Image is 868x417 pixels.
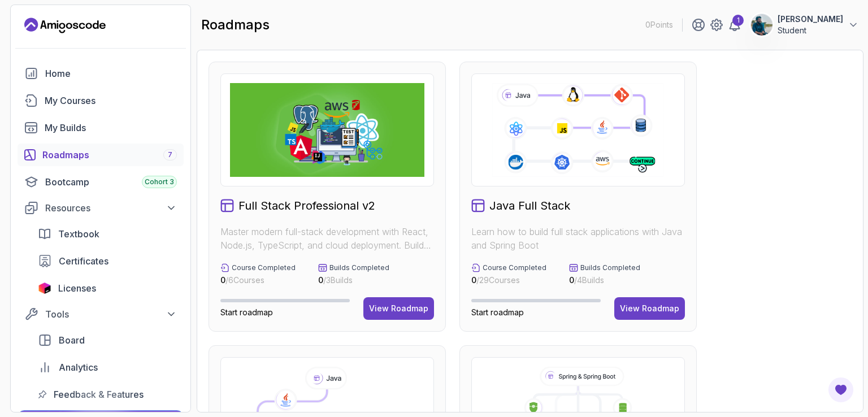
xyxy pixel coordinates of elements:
[751,14,772,36] img: user profile image
[31,383,184,406] a: feedback
[569,275,574,285] span: 0
[732,15,744,26] div: 1
[18,171,184,193] a: bootcamp
[471,225,685,252] p: Learn how to build full stack applications with Java and Spring Boot
[232,263,296,272] p: Course Completed
[38,283,51,294] img: jetbrains icon
[620,303,679,314] div: View Roadmap
[580,263,640,272] p: Builds Completed
[614,297,685,320] button: View Roadmap
[45,94,177,107] div: My Courses
[728,18,741,32] a: 1
[798,346,868,400] iframe: chat widget
[45,121,177,134] div: My Builds
[31,356,184,379] a: analytics
[45,201,177,215] div: Resources
[471,275,546,286] p: / 29 Courses
[318,275,389,286] p: / 3 Builds
[18,116,184,139] a: builds
[220,307,273,317] span: Start roadmap
[59,333,85,347] span: Board
[24,16,106,34] a: Landing page
[471,307,524,317] span: Start roadmap
[31,223,184,245] a: textbook
[471,275,476,285] span: 0
[363,297,434,320] button: View Roadmap
[483,263,546,272] p: Course Completed
[45,175,177,189] div: Bootcamp
[58,281,96,295] span: Licenses
[18,144,184,166] a: roadmaps
[778,25,843,36] p: Student
[58,227,99,241] span: Textbook
[18,89,184,112] a: courses
[42,148,177,162] div: Roadmaps
[489,198,570,214] h2: Java Full Stack
[220,275,296,286] p: / 6 Courses
[220,275,225,285] span: 0
[45,307,177,321] div: Tools
[31,250,184,272] a: certificates
[59,360,98,374] span: Analytics
[329,263,389,272] p: Builds Completed
[230,83,424,177] img: Full Stack Professional v2
[369,303,428,314] div: View Roadmap
[750,14,859,36] button: user profile image[PERSON_NAME]Student
[31,277,184,299] a: licenses
[238,198,375,214] h2: Full Stack Professional v2
[645,19,673,31] p: 0 Points
[59,254,108,268] span: Certificates
[45,67,177,80] div: Home
[569,275,640,286] p: / 4 Builds
[18,62,184,85] a: home
[220,225,434,252] p: Master modern full-stack development with React, Node.js, TypeScript, and cloud deployment. Build...
[18,304,184,324] button: Tools
[18,198,184,218] button: Resources
[201,16,270,34] h2: roadmaps
[31,329,184,351] a: board
[318,275,323,285] span: 0
[145,177,174,186] span: Cohort 3
[168,150,172,159] span: 7
[778,14,843,25] p: [PERSON_NAME]
[54,388,144,401] span: Feedback & Features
